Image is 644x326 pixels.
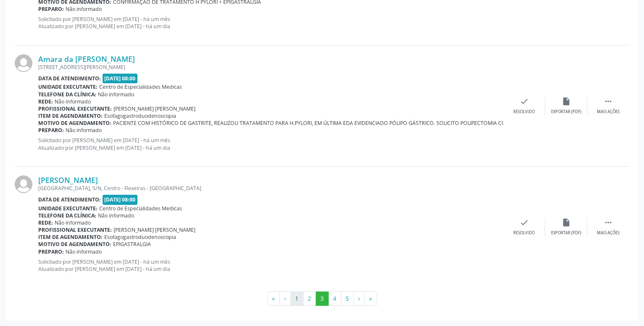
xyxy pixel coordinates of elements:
button: Go to previous page [280,292,291,306]
button: Go to next page [354,292,365,306]
b: Telefone da clínica: [38,91,96,98]
b: Profissional executante: [38,226,112,233]
i: check [520,218,529,227]
div: Exportar (PDF) [551,109,581,115]
button: Go to page 3 [316,292,329,306]
a: [PERSON_NAME] [38,175,98,185]
button: Go to page 5 [341,292,354,306]
span: Não informado [98,212,134,219]
b: Data de atendimento: [38,196,101,203]
b: Preparo: [38,5,64,13]
b: Motivo de agendamento: [38,241,111,248]
b: Unidade executante: [38,83,98,90]
span: Não informado [66,127,102,134]
b: Rede: [38,98,53,105]
p: Solicitado por [PERSON_NAME] em [DATE] - há um mês Atualizado por [PERSON_NAME] em [DATE] - há um... [38,258,503,273]
b: Data de atendimento: [38,75,101,82]
span: [PERSON_NAME] [PERSON_NAME] [113,105,195,112]
div: Mais ações [597,230,620,236]
i:  [604,97,613,106]
b: Rede: [38,219,53,226]
b: Profissional executante: [38,105,112,112]
b: Motivo de agendamento: [38,119,111,127]
b: Preparo: [38,127,64,134]
i: insert_drive_file [562,97,571,106]
span: Não informado [98,91,134,98]
b: Unidade executante: [38,205,98,212]
div: [GEOGRAPHIC_DATA], S/N, Centro - Flexeiras - [GEOGRAPHIC_DATA] [38,185,503,192]
b: Preparo: [38,248,64,255]
p: Solicitado por [PERSON_NAME] em [DATE] - há um mês Atualizado por [PERSON_NAME] em [DATE] - há um... [38,137,503,151]
span: Não informado [66,5,102,13]
span: EPIGASTRALGIA [113,241,151,248]
img: img [15,54,32,72]
span: Esofagogastroduodenoscopia [104,112,176,119]
span: [PERSON_NAME] [PERSON_NAME] [113,226,195,233]
div: Resolvido [513,230,535,236]
b: Item de agendamento: [38,233,103,241]
a: Amara da [PERSON_NAME] [38,54,135,64]
div: Resolvido [513,109,535,115]
span: Centro de Especialidades Medicas [99,83,182,90]
div: Exportar (PDF) [551,230,581,236]
i:  [604,218,613,227]
span: Não informado [66,248,102,255]
b: Item de agendamento: [38,112,103,119]
div: [STREET_ADDRESS][PERSON_NAME] [38,64,503,71]
b: Telefone da clínica: [38,212,96,219]
span: Centro de Especialidades Medicas [99,205,182,212]
span: [DATE] 08:00 [103,74,138,83]
button: Go to page 2 [303,292,316,306]
button: Go to page 1 [290,292,304,306]
button: Go to last page [364,292,377,306]
i: insert_drive_file [562,218,571,227]
p: Solicitado por [PERSON_NAME] em [DATE] - há um mês Atualizado por [PERSON_NAME] em [DATE] - há um... [38,16,503,30]
button: Go to page 4 [328,292,341,306]
span: Não informado [55,219,91,226]
span: Esofagogastroduodenoscopia [104,233,176,241]
div: Mais ações [597,109,620,115]
span: Não informado [55,98,91,105]
i: check [520,97,529,106]
img: img [15,175,32,193]
ul: Pagination [15,292,629,306]
span: PACIENTE COM HISTÓRICO DE GASTRITE, REALIZOU TRATAMENTO PARA H.PYLORI, EM ÚLTIMA EDA EVIDENCIADO ... [113,119,531,127]
span: [DATE] 08:00 [103,195,138,204]
button: Go to first page [267,292,280,306]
